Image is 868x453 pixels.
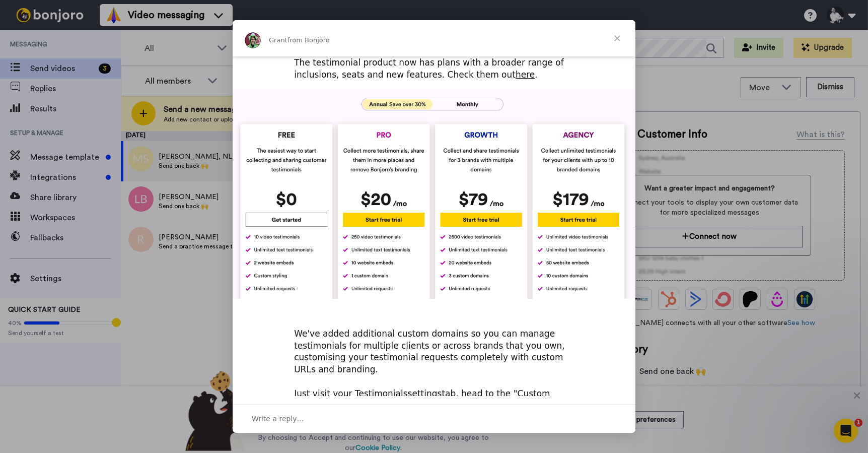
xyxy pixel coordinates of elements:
a: settings [408,389,442,399]
a: here [516,70,535,80]
img: Profile image for Grant [245,32,261,48]
div: The testimonial product now has plans with a broader range of inclusions, seats and new features.... [294,57,574,81]
span: Write a reply… [252,412,304,425]
div: Open conversation and reply [233,404,635,433]
div: We've added additional custom domains so you can manage testimonials for multiple clients or acro... [294,316,574,412]
span: Grant [269,36,287,44]
span: from Bonjoro [287,36,330,44]
span: Close [599,20,635,56]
